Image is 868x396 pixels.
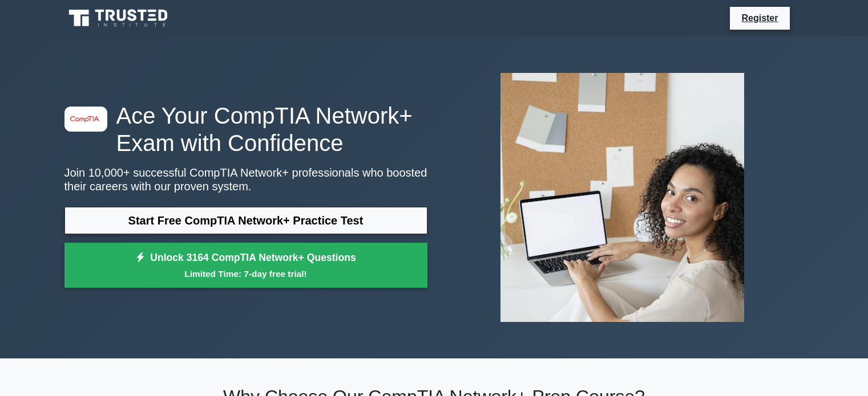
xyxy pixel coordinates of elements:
[64,207,427,234] a: Start Free CompTIA Network+ Practice Test
[64,102,427,157] h1: Ace Your CompTIA Network+ Exam with Confidence
[734,11,785,25] a: Register
[64,243,427,288] a: Unlock 3164 CompTIA Network+ QuestionsLimited Time: 7-day free trial!
[79,267,413,280] small: Limited Time: 7-day free trial!
[64,166,427,193] p: Join 10,000+ successful CompTIA Network+ professionals who boosted their careers with our proven ...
